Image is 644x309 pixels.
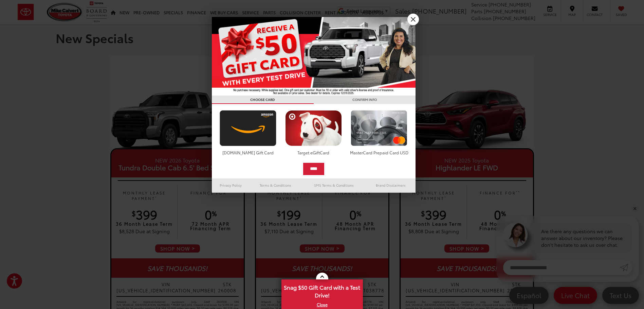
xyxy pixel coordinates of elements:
div: Target eGiftCard [283,150,344,155]
span: Snag $50 Gift Card with a Test Drive! [282,280,362,301]
a: Terms & Conditions [250,181,301,189]
div: [DOMAIN_NAME] Gift Card [218,150,278,155]
div: MasterCard Prepaid Card USD [349,150,409,155]
h3: CHOOSE CARD [212,96,314,104]
a: Privacy Policy [212,181,250,189]
img: mastercard.png [349,110,409,146]
a: SMS Terms & Conditions [302,181,366,189]
img: 55838_top_625864.jpg [212,17,416,96]
a: Brand Disclaimers [366,181,416,189]
img: targetcard.png [283,110,344,146]
img: amazoncard.png [218,110,278,146]
h3: CONFIRM INFO [314,96,416,104]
